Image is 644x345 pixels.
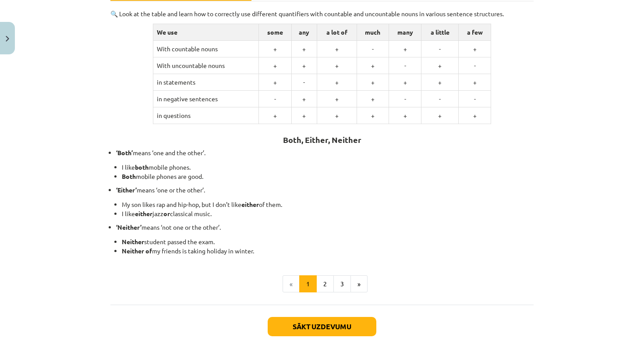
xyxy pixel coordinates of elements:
[291,74,317,91] td: -
[259,91,292,107] td: -
[116,186,137,194] strong: ‘Either’
[291,41,317,57] td: +
[122,246,534,256] li: my friends is taking holiday in winter.
[357,91,389,107] td: +
[317,41,357,57] td: +
[116,149,133,156] strong: ‘Both’
[389,91,421,107] td: -
[389,41,421,57] td: +
[116,148,534,157] p: means ‘one and the other’.
[421,107,458,124] td: +
[153,91,259,107] td: in negative sentences
[116,223,142,231] strong: ‘Neither’
[291,24,317,41] td: any
[259,107,292,124] td: +
[421,41,458,57] td: -
[163,210,170,217] strong: or
[299,275,317,293] button: 1
[122,200,534,209] li: My son likes rap and hip-hop, but I don’t like of them.
[259,41,292,57] td: +
[259,74,292,91] td: +
[389,74,421,91] td: +
[291,57,317,74] td: +
[153,57,259,74] td: With uncountable nouns
[458,91,491,107] td: -
[458,41,491,57] td: +
[357,74,389,91] td: +
[110,275,534,293] nav: Page navigation example
[283,135,361,145] strong: Both, Either, Neither
[333,275,351,293] button: 3
[458,24,491,41] td: a few
[116,185,534,195] p: means ‘one or the other’.
[6,36,9,42] img: icon-close-lesson-0947bae3869378f0d4975bcd49f059093ad1ed9edebbc8119c70593378902aed.svg
[421,24,458,41] td: a little
[153,41,259,57] td: With countable nouns
[241,200,259,208] strong: either
[317,74,357,91] td: +
[268,317,376,336] button: Sākt uzdevumu
[122,163,534,172] li: I like mobile phones.
[317,91,357,107] td: +
[357,24,389,41] td: much
[122,238,144,245] strong: Neither
[317,24,357,41] td: a lot of
[153,74,259,91] td: in statements
[421,74,458,91] td: +
[389,57,421,74] td: -
[116,223,534,232] p: means ‘not one or the other’.
[316,275,334,293] button: 2
[458,57,491,74] td: -
[421,57,458,74] td: +
[122,209,534,218] li: I like jazz classical music.
[357,41,389,57] td: -
[122,172,136,180] strong: Both
[317,57,357,74] td: +
[153,24,259,41] td: We use
[122,172,534,181] li: mobile phones are good.
[122,237,534,246] li: student passed the exam.
[421,91,458,107] td: -
[259,24,292,41] td: some
[389,24,421,41] td: many
[110,9,534,18] p: 🔍 Look at the table and learn how to correctly use different quantifiers with countable and uncou...
[291,91,317,107] td: +
[357,57,389,74] td: +
[291,107,317,124] td: +
[389,107,421,124] td: +
[458,107,491,124] td: +
[317,107,357,124] td: +
[135,210,152,217] strong: either
[458,74,491,91] td: +
[122,247,152,255] strong: Neither of
[357,107,389,124] td: +
[135,163,149,171] strong: both
[259,57,292,74] td: +
[153,107,259,124] td: in questions
[350,275,368,293] button: »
